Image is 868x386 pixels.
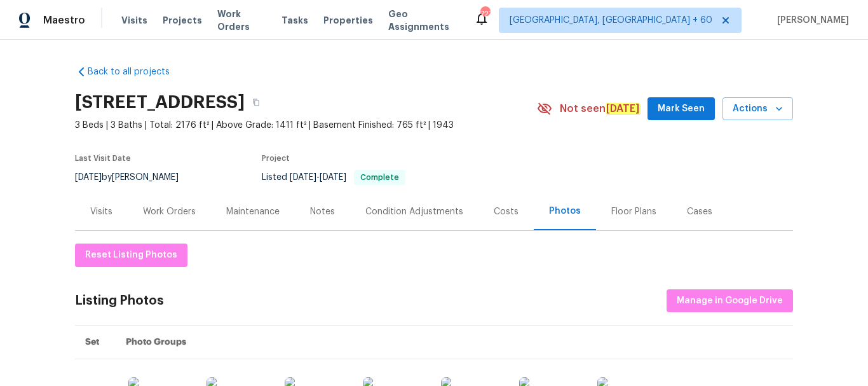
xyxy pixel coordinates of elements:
div: Floor Plans [611,205,656,218]
span: [DATE] [290,173,316,182]
button: Manage in Google Drive [667,289,793,313]
span: 3 Beds | 3 Baths | Total: 2176 ft² | Above Grade: 1411 ft² | Basement Finished: 765 ft² | 1943 [75,119,537,132]
div: Photos [549,205,581,217]
div: by [PERSON_NAME] [75,170,194,185]
span: Complete [355,174,404,181]
span: Last Visit Date [75,155,131,162]
div: Notes [310,205,335,218]
button: Copy Address [245,91,268,114]
button: Mark Seen [648,97,715,121]
span: Mark Seen [658,101,705,117]
div: Listing Photos [75,294,164,307]
div: 727 [480,8,489,20]
div: Cases [687,205,712,218]
span: Project [262,155,290,162]
span: [DATE] [75,173,102,182]
div: Maintenance [226,205,280,218]
em: [DATE] [606,103,640,114]
h2: [STREET_ADDRESS] [75,96,245,109]
span: Manage in Google Drive [677,293,783,309]
span: Actions [733,101,783,117]
div: Visits [90,205,112,218]
span: Geo Assignments [388,8,459,33]
div: Costs [494,205,519,218]
div: Work Orders [143,205,196,218]
span: Reset Listing Photos [85,247,177,263]
span: Not seen [560,102,640,115]
span: Work Orders [217,8,266,33]
span: - [290,173,346,182]
button: Reset Listing Photos [75,244,187,267]
span: Listed [262,173,405,182]
span: Visits [121,14,147,27]
div: Condition Adjustments [365,205,463,218]
span: Projects [163,14,202,27]
span: Maestro [43,14,85,27]
button: Actions [722,97,793,121]
span: [PERSON_NAME] [772,14,849,27]
span: [DATE] [320,173,346,182]
span: Properties [323,14,373,27]
a: Back to all projects [75,65,197,78]
th: Set [75,326,116,359]
th: Photo Groups [116,326,793,359]
span: Tasks [281,16,308,25]
span: [GEOGRAPHIC_DATA], [GEOGRAPHIC_DATA] + 60 [510,14,712,27]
